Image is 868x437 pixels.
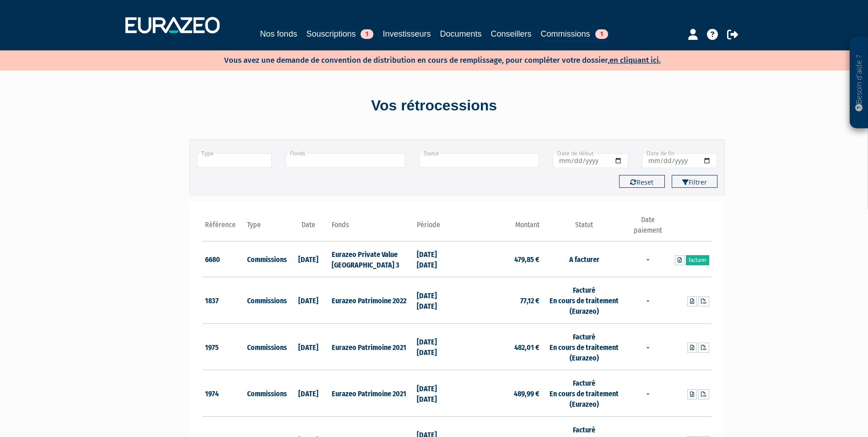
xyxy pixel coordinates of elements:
td: [DATE] [287,370,330,417]
td: Eurazeo Private Value [GEOGRAPHIC_DATA] 3 [329,241,414,277]
div: Vos rétrocessions [173,95,695,116]
td: Facturé En cours de traitement (Eurazeo) [542,323,626,370]
p: Vous avez une demande de convention de distribution en cours de remplissage, pour compléter votre... [198,53,661,66]
td: Eurazeo Patrimoine 2021 [329,370,414,417]
th: Date [287,215,330,241]
td: - [626,241,669,277]
td: 482,01 € [457,323,542,370]
span: 1 [595,29,608,39]
th: Fonds [329,215,414,241]
a: Nos fonds [260,27,297,40]
td: 77,12 € [457,277,542,324]
td: Commissions [245,277,287,324]
td: - [626,323,669,370]
td: 479,85 € [457,241,542,277]
td: 1975 [203,323,245,370]
td: [DATE] [DATE] [415,241,457,277]
td: [DATE] [287,241,330,277]
td: [DATE] [DATE] [415,277,457,324]
a: Documents [440,27,482,40]
a: Conseillers [491,27,532,40]
th: Date paiement [626,215,669,241]
th: Type [245,215,287,241]
td: Commissions [245,370,287,417]
td: - [626,277,669,324]
td: Facturé En cours de traitement (Eurazeo) [542,370,626,417]
button: Filtrer [672,175,717,188]
a: Facturer [686,255,709,265]
th: Montant [457,215,542,241]
th: Référence [203,215,245,241]
td: - [626,370,669,417]
img: 1732889491-logotype_eurazeo_blanc_rvb.png [125,17,220,33]
a: en cliquant ici. [609,55,661,65]
td: Eurazeo Patrimoine 2022 [329,277,414,324]
td: Eurazeo Patrimoine 2021 [329,323,414,370]
td: A facturer [542,241,626,277]
td: Facturé En cours de traitement (Eurazeo) [542,277,626,324]
p: Besoin d'aide ? [854,42,864,124]
th: Période [415,215,457,241]
th: Statut [542,215,626,241]
td: 1837 [203,277,245,324]
td: Commissions [245,323,287,370]
a: Souscriptions1 [306,27,373,40]
td: 489,99 € [457,370,542,417]
td: [DATE] [287,277,330,324]
td: [DATE] [287,323,330,370]
a: Commissions1 [541,27,608,42]
span: 1 [361,29,373,39]
td: 1974 [203,370,245,417]
td: [DATE] [DATE] [415,323,457,370]
a: Investisseurs [383,27,431,40]
td: 6680 [203,241,245,277]
td: [DATE] [DATE] [415,370,457,417]
button: Reset [619,175,665,188]
td: Commissions [245,241,287,277]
